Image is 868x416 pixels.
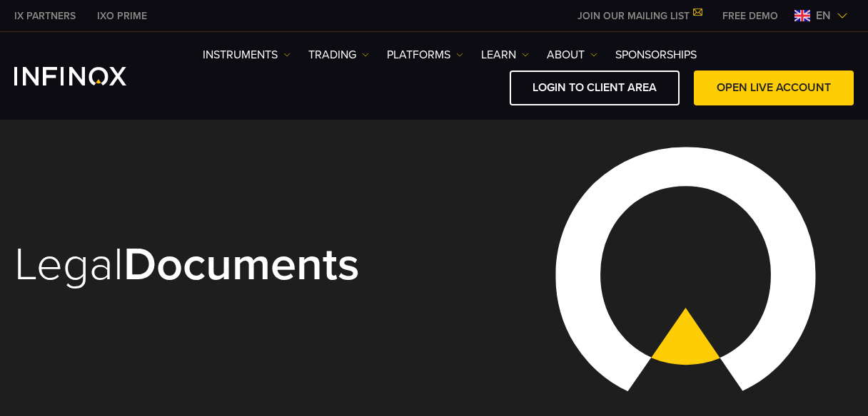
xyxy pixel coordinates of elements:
[308,46,369,63] a: TRADING
[387,46,463,63] a: PLATFORMS
[86,9,158,24] a: INFINOX
[810,7,837,24] span: en
[567,10,712,22] a: JOIN OUR MAILING LIST
[510,71,680,105] a: LOGIN TO CLIENT AREA
[14,67,160,85] a: INFINOX Logo
[694,71,854,105] a: OPEN LIVE ACCOUNT
[712,9,789,24] a: INFINOX MENU
[481,46,529,63] a: Learn
[547,46,597,63] a: ABOUT
[123,236,360,293] strong: Documents
[615,46,697,63] a: SPONSORSHIPS
[14,241,417,289] h1: Legal
[203,46,291,63] a: Instruments
[4,9,86,24] a: INFINOX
